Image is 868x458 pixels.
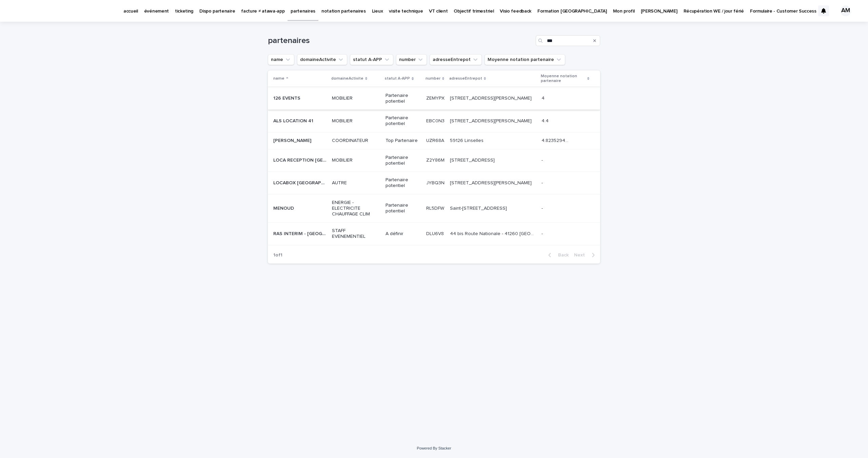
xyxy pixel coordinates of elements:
tr: LOCA RECEPTION [GEOGRAPHIC_DATA]LOCA RECEPTION [GEOGRAPHIC_DATA] MOBILIERPartenaire potentielZ2Y8... [268,149,600,172]
p: A définir [386,231,420,237]
tr: MENOUDMENOUD ENERGIE - ELECTRICITE CHAUFFAGE CLIMPartenaire potentielRL5DFWRL5DFW Saint-[STREET_A... [268,194,600,222]
a: Powered By Stacker [417,446,451,450]
h1: partenaires [268,36,533,46]
p: UZR68A [426,137,446,144]
button: domaineActivite [297,54,347,65]
p: ALS LOCATION 41 [273,117,315,124]
p: Partenaire potentiel [386,155,420,166]
p: Partenaire potentiel [386,203,420,214]
div: AM [840,5,851,16]
button: Next [571,252,600,258]
p: LOCA RECEPTION LYON [273,156,328,163]
span: Next [574,253,589,257]
tr: LOCABOX [GEOGRAPHIC_DATA]LOCABOX [GEOGRAPHIC_DATA] AUTREPartenaire potentielJYBQ3NJYBQ3N [STREET_... [268,172,600,194]
p: Partenaire potentiel [386,93,420,104]
p: 4.823529411764706 [541,137,571,144]
p: STAFF EVENEMENTIEL [332,228,380,240]
p: 59126 Linselles [450,137,485,144]
button: adresseEntrepot [430,54,482,65]
p: DLU6V8 [426,230,445,237]
p: name [273,75,284,82]
p: AUTRE [332,180,380,186]
p: Partenaire potentiel [386,177,420,189]
p: Z2Y86M [426,156,446,163]
tr: RAS INTERIM - [GEOGRAPHIC_DATA]RAS INTERIM - [GEOGRAPHIC_DATA] STAFF EVENEMENTIELA définirDLU6V8D... [268,223,600,245]
p: ZEMYPX [426,94,446,101]
p: RAS INTERIM - BLOIS [273,230,328,237]
p: JYBQ3N [426,179,446,186]
p: MOBILIER [332,118,380,124]
p: 126 avenue du Général Leclerc - 93500 Pantin [450,94,533,101]
p: EBC0N3 [426,117,446,124]
p: RL5DFW [426,204,446,211]
p: [PERSON_NAME] [273,137,313,144]
p: adresseEntrepot [449,75,482,82]
button: number [396,54,427,65]
p: Top Partenaire [386,138,420,144]
p: - [541,230,544,237]
p: number [426,75,440,82]
p: ENERGIE - ELECTRICITE CHAUFFAGE CLIM [332,200,380,217]
p: 4.4 [541,117,550,124]
p: 1 Rue Albert Calmette 41260 La Chaussée-Saint-Victor [450,117,533,124]
button: Back [543,252,571,258]
span: Back [554,253,569,257]
p: MOBILIER [332,158,380,163]
tr: [PERSON_NAME][PERSON_NAME] COORDINATEURTop PartenaireUZR68AUZR68A 59126 Linselles59126 Linselles ... [268,132,600,149]
p: COORDINATEUR [332,138,380,144]
p: MENOUD [273,204,295,211]
p: 1 of 1 [268,247,288,264]
input: Search [536,35,600,46]
p: LOCABOX [GEOGRAPHIC_DATA] [273,179,328,186]
p: - [541,204,544,211]
p: Moyenne notation partenaire [541,72,585,85]
p: Partenaire potentiel [386,115,420,127]
button: name [268,54,294,65]
p: 126 Route Nationale 6, 69720 Saint-Bonnet-de-Mure [450,156,496,163]
p: statut A-APP [385,75,410,82]
img: Ls34BcGeRexTGTNfXpUC [14,4,79,18]
p: 44 bis Route Nationale - 41260 La Chaussée-Saint-Victor [450,230,538,237]
p: [STREET_ADDRESS][PERSON_NAME] [450,179,533,186]
p: MOBILIER [332,96,380,101]
p: - [541,179,544,186]
p: - [541,156,544,163]
p: 4 [541,94,546,101]
tr: ALS LOCATION 41ALS LOCATION 41 MOBILIERPartenaire potentielEBC0N3EBC0N3 [STREET_ADDRESS][PERSON_N... [268,110,600,132]
p: 126 EVENTS [273,94,302,101]
p: domaineActivite [331,75,363,82]
p: Saint-[STREET_ADDRESS] [450,204,508,211]
button: statut A-APP [350,54,393,65]
button: Moyenne notation partenaire [485,54,565,65]
tr: 126 EVENTS126 EVENTS MOBILIERPartenaire potentielZEMYPXZEMYPX [STREET_ADDRESS][PERSON_NAME][STREE... [268,87,600,110]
